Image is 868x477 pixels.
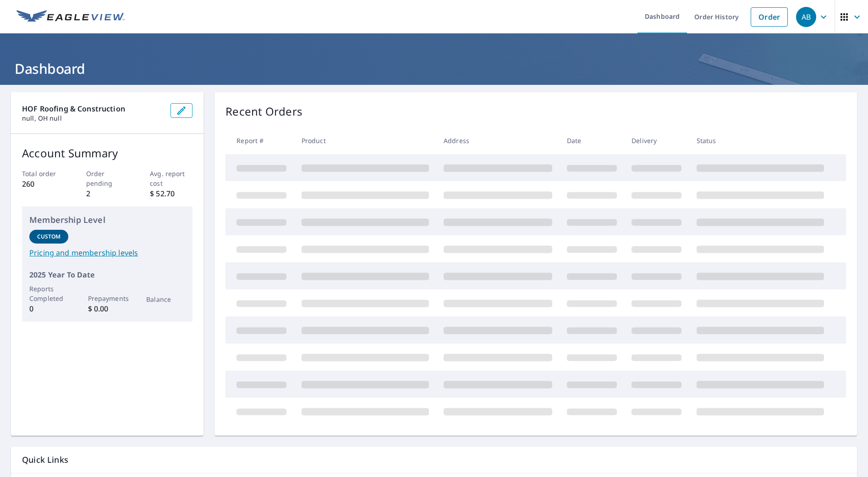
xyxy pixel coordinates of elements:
[436,127,560,154] th: Address
[22,145,192,161] p: Account Summary
[16,10,125,24] img: EV Logo
[29,303,68,314] p: 0
[22,114,163,122] p: null, OH null
[22,169,65,178] p: Total order
[86,188,129,199] p: 2
[22,454,846,466] p: Quick Links
[88,303,127,314] p: $ 0.00
[22,103,163,114] p: HOF Roofing & Construction
[560,127,624,154] th: Date
[150,188,192,199] p: $ 52.70
[225,127,294,154] th: Report #
[624,127,689,154] th: Delivery
[689,127,831,154] th: Status
[86,169,129,188] p: Order pending
[11,59,857,78] h1: Dashboard
[225,103,302,120] p: Recent Orders
[22,178,65,189] p: 260
[88,294,127,303] p: Prepayments
[29,247,185,258] a: Pricing and membership levels
[29,269,185,280] p: 2025 Year To Date
[146,294,185,304] p: Balance
[796,7,816,27] div: AB
[294,127,436,154] th: Product
[29,284,68,303] p: Reports Completed
[751,7,788,27] a: Order
[150,169,192,188] p: Avg. report cost
[29,214,185,226] p: Membership Level
[37,233,61,241] p: Custom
